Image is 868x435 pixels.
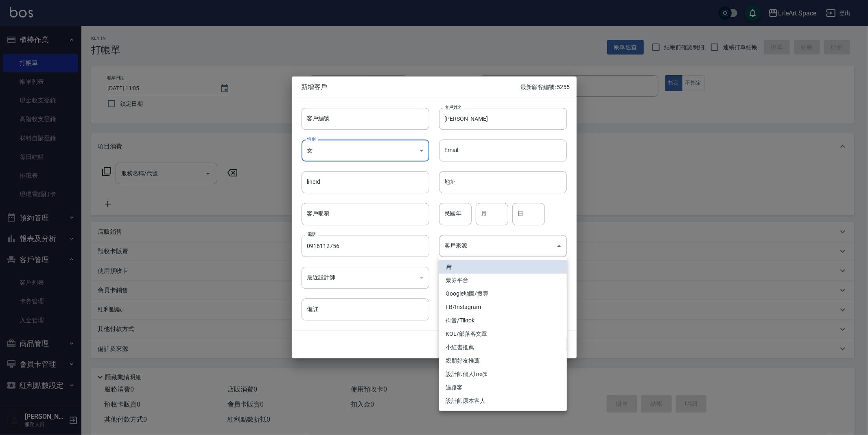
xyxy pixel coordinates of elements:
[439,287,567,300] li: Google地圖/搜尋
[439,274,567,287] li: 票券平台
[439,327,567,341] li: KOL/部落客文章
[439,381,567,394] li: 過路客
[439,394,567,408] li: 設計師原本客人
[446,263,451,271] em: 無
[439,368,567,381] li: 設計師個人line@
[439,300,567,314] li: FB/Instagram
[439,354,567,368] li: 親朋好友推薦
[439,314,567,327] li: 抖音/Tiktok
[439,341,567,354] li: 小紅書推薦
